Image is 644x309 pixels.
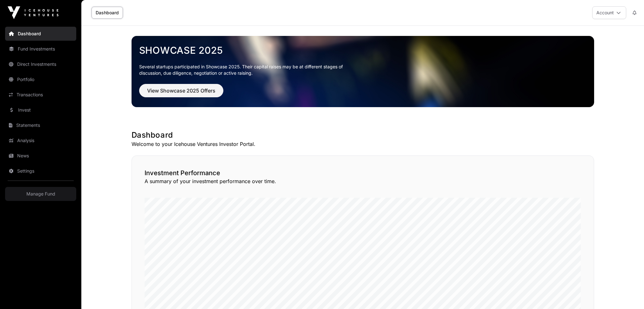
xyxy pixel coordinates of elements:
a: Analysis [5,134,76,148]
a: View Showcase 2025 Offers [139,90,223,97]
a: Manage Fund [5,187,76,201]
iframe: Chat Widget [612,278,644,309]
a: Dashboard [92,7,123,19]
h2: Investment Performance [145,168,581,177]
span: View Showcase 2025 Offers [147,87,215,94]
p: A summary of your investment performance over time. [145,177,581,185]
a: Showcase 2025 [139,45,586,56]
a: Transactions [5,88,76,102]
a: Fund Investments [5,42,76,56]
a: Statements [5,118,76,132]
p: Several startups participated in Showcase 2025. Their capital raises may be at different stages o... [139,64,353,76]
a: News [5,149,76,163]
a: Dashboard [5,27,76,41]
h1: Dashboard [132,130,594,140]
button: View Showcase 2025 Offers [139,84,223,97]
a: Portfolio [5,72,76,86]
img: Icehouse Ventures Logo [8,6,58,19]
a: Invest [5,103,76,117]
a: Direct Investments [5,57,76,71]
button: Account [592,6,626,19]
p: Welcome to your Icehouse Ventures Investor Portal. [132,140,594,148]
a: Settings [5,164,76,178]
img: Showcase 2025 [132,36,594,107]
